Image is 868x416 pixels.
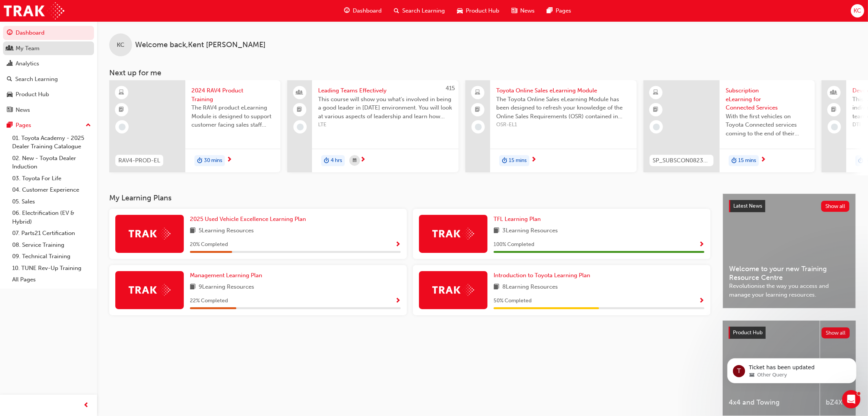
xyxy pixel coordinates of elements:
[204,156,222,165] span: 30 mins
[9,251,94,262] a: 09. Technical Training
[475,105,481,115] span: booktick-icon
[395,240,401,249] button: Show Progress
[190,226,196,236] span: book-icon
[344,6,350,16] span: guage-icon
[9,152,94,173] a: 02. New - Toyota Dealer Induction
[699,241,704,248] span: Show Progress
[318,95,452,121] span: This course will show you what's involved in being a good leader in [DATE] environment. You will ...
[129,228,170,240] img: Trak
[190,240,228,249] span: 20 % Completed
[729,282,849,299] span: Revolutionise the way you access and manage your learning resources.
[432,284,474,296] img: Trak
[556,6,571,15] span: Pages
[318,86,452,95] span: Leading Teams Effectively
[494,216,541,222] span: TFL Learning Plan
[9,196,94,208] a: 05. Sales
[502,226,558,236] span: 3 Learning Resources
[190,271,265,280] a: Management Learning Plan
[531,157,537,164] span: next-icon
[7,30,13,37] span: guage-icon
[394,6,399,16] span: search-icon
[494,240,534,249] span: 100 % Completed
[831,88,837,98] span: people-icon
[851,4,864,17] button: KC
[129,284,170,296] img: Trak
[494,297,532,305] span: 50 % Completed
[547,6,553,16] span: pages-icon
[475,124,482,130] span: learningRecordVerb_NONE-icon
[733,203,762,209] span: Latest News
[84,401,89,410] span: prev-icon
[118,156,160,165] span: RAV4-PROD-EL
[9,132,94,152] a: 01. Toyota Academy - 2025 Dealer Training Catalogue
[360,157,366,164] span: next-icon
[496,121,631,129] span: OSR-EL1
[9,239,94,251] a: 08. Service Training
[760,157,766,164] span: next-icon
[7,91,13,98] span: car-icon
[494,271,593,280] a: Introduction to Toyota Learning Plan
[446,85,455,92] span: 415
[7,122,13,129] span: pages-icon
[716,342,868,395] iframe: Intercom notifications message
[3,41,94,56] a: My Team
[821,201,850,212] button: Show all
[729,327,850,339] a: Product HubShow all
[731,156,737,166] span: duration-icon
[338,3,388,19] a: guage-iconDashboard
[297,88,303,98] span: people-icon
[191,86,274,103] span: 2024 RAV4 Product Training
[432,228,474,240] img: Trak
[494,283,499,292] span: book-icon
[119,124,126,130] span: learningRecordVerb_NONE-icon
[3,118,94,132] button: Pages
[402,6,445,15] span: Search Learning
[723,194,856,308] a: Latest NewsShow allWelcome to your new Training Resource CentreRevolutionise the way you access a...
[9,262,94,274] a: 10. TUNE Rev-Up Training
[16,59,39,68] div: Analytics
[729,200,849,212] a: Latest NewsShow all
[699,296,704,306] button: Show Progress
[496,86,631,95] span: Toyota Online Sales eLearning Module
[511,6,517,16] span: news-icon
[119,88,124,98] span: learningResourceType_ELEARNING-icon
[509,156,527,165] span: 15 mins
[135,41,266,49] span: Welcome back , Kent [PERSON_NAME]
[190,283,196,292] span: book-icon
[190,297,228,305] span: 22 % Completed
[643,80,815,172] a: SP_SUBSCON0823_ELSubscription eLearning for Connected ServicesWith the first vehicles on Toyota C...
[297,105,303,115] span: booktick-icon
[494,226,499,236] span: book-icon
[353,6,382,15] span: Dashboard
[287,80,459,172] a: 415Leading Teams EffectivelyThis course will show you what's involved in being a good leader in [...
[119,105,124,115] span: booktick-icon
[842,390,860,408] iframe: Intercom live chat
[7,76,12,83] span: search-icon
[109,194,710,202] h3: My Learning Plans
[699,240,704,249] button: Show Progress
[653,156,710,165] span: SP_SUBSCON0823_EL
[3,72,94,86] a: Search Learning
[854,6,861,15] span: KC
[3,57,94,71] a: Analytics
[3,103,94,117] a: News
[297,124,304,130] span: learningRecordVerb_NONE-icon
[199,283,254,292] span: 9 Learning Resources
[831,124,838,130] span: learningRecordVerb_NONE-icon
[3,26,94,40] a: Dashboard
[496,95,631,121] span: The Toyota Online Sales eLearning Module has been designed to refresh your knowledge of the Onlin...
[505,3,541,19] a: news-iconNews
[15,75,58,84] div: Search Learning
[729,265,849,282] span: Welcome to your new Training Resource Centre
[4,2,64,19] img: Trak
[395,296,401,306] button: Show Progress
[395,298,401,305] span: Show Progress
[653,124,660,130] span: learningRecordVerb_NONE-icon
[3,24,94,118] button: DashboardMy TeamAnalyticsSearch LearningProduct HubNews
[451,3,505,19] a: car-iconProduct Hub
[494,215,544,224] a: TFL Learning Plan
